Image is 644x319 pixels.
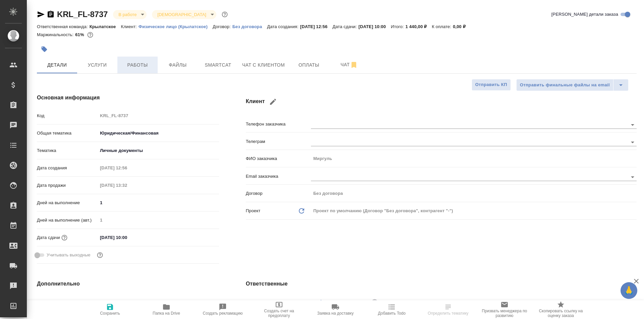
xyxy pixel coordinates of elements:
span: Создать счет на предоплату [255,309,303,318]
p: Ответственная команда: [37,24,90,29]
span: Создать рекламацию [203,311,243,316]
p: Дата сдачи [37,234,60,241]
p: 1 440,00 ₽ [406,24,432,29]
button: Выбери, если сб и вс нужно считать рабочими днями для выполнения заказа. [96,251,104,259]
button: Скопировать ссылку на оценку заказа [533,300,589,319]
span: Определить тематику [428,311,468,316]
p: Без договора [232,24,267,29]
span: Отправить КП [475,81,507,89]
span: Чат [333,61,365,69]
span: Сохранить [100,311,120,316]
a: KRL_FL-8737 [57,10,108,19]
span: Файлы [162,61,194,69]
input: Пустое поле [98,111,219,121]
input: Пустое поле [311,188,637,198]
h4: Клиент [246,94,637,110]
button: Определить тематику [420,300,476,319]
span: Оплаты [293,61,325,69]
button: Доп статусы указывают на важность/срочность заказа [220,10,229,19]
div: В работе [113,10,147,19]
p: Договор: [213,24,232,29]
span: Smartcat [202,61,234,69]
p: Дата продажи [37,182,98,189]
div: Юридическая/Финансовая [98,128,219,139]
p: Маржинальность: [37,32,75,37]
p: 61% [75,32,86,37]
button: Скопировать ссылку для ЯМессенджера [37,10,45,18]
span: Детали [41,61,73,69]
button: Создать рекламацию [195,300,251,319]
span: Отправить финальные файлы на email [520,81,610,89]
h4: Ответственные [246,280,637,288]
p: Физическое лицо (Крылатское) [139,24,213,29]
button: Если добавить услуги и заполнить их объемом, то дата рассчитается автоматически [60,233,69,242]
svg: Отписаться [350,61,358,69]
span: Заявка на доставку [317,311,354,316]
input: Пустое поле [98,215,219,225]
p: Дата создания: [267,24,300,29]
span: [PERSON_NAME] детали заказа [551,11,618,18]
button: Отправить финальные файлы на email [516,79,613,91]
button: Скопировать ссылку [47,10,55,18]
button: Добавить Todo [364,300,420,319]
input: ✎ Введи что-нибудь [98,233,156,242]
p: Путь на drive [37,299,98,305]
button: [DEMOGRAPHIC_DATA] [155,12,208,17]
a: Физическое лицо (Крылатское) [139,23,213,29]
h4: Дополнительно [37,280,219,288]
button: Сохранить [82,300,138,319]
input: Пустое поле [311,154,637,163]
span: Учитывать выходные [47,252,91,258]
span: Чат с клиентом [242,61,285,69]
button: 🙏 [621,282,637,299]
div: Проект по умолчанию (Договор "Без договора", контрагент "-") [311,205,637,217]
button: Создать счет на предоплату [251,300,307,319]
button: 470.00 RUB; [86,30,95,39]
p: Телефон заказчика [246,121,311,128]
div: Личные документы [98,145,219,156]
span: Работы [121,61,154,69]
p: Клиент: [121,24,138,29]
div: [PERSON_NAME] [332,298,380,306]
div: В работе [152,10,216,19]
div: split button [516,79,629,91]
p: Код [37,112,98,119]
span: Призвать менеджера по развитию [480,309,529,318]
p: Итого: [391,24,405,29]
span: [PERSON_NAME] [332,299,373,306]
p: Крылатское [90,24,121,29]
p: ФИО заказчика [246,155,311,162]
button: Open [628,172,637,182]
p: Телеграм [246,138,311,145]
button: Папка на Drive [138,300,195,319]
h4: Основная информация [37,94,219,102]
span: Добавить Todo [378,311,406,316]
input: ✎ Введи что-нибудь [98,198,219,208]
p: Проект [246,208,261,214]
span: Скопировать ссылку на оценку заказа [537,309,585,318]
p: К оплате: [432,24,453,29]
button: Добавить менеджера [313,294,329,310]
p: Дней на выполнение [37,200,98,206]
span: 🙏 [623,284,635,298]
button: Отправить КП [472,79,511,91]
span: Папка на Drive [153,311,180,316]
button: Добавить тэг [37,42,52,57]
button: Призвать менеджера по развитию [476,300,533,319]
button: В работе [116,12,139,17]
button: Заявка на доставку [307,300,364,319]
button: Open [628,120,637,130]
input: Пустое поле [98,297,219,307]
p: Тематика [37,147,98,154]
p: Дата создания [37,165,98,171]
p: [DATE] 12:56 [300,24,333,29]
p: Email заказчика [246,173,311,180]
a: Без договора [232,23,267,29]
span: Услуги [81,61,113,69]
p: Дней на выполнение (авт.) [37,217,98,224]
button: Open [628,138,637,147]
p: Договор [246,190,311,197]
p: Дата сдачи: [332,24,358,29]
p: Клиентские менеджеры [246,300,311,306]
input: Пустое поле [98,163,156,173]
